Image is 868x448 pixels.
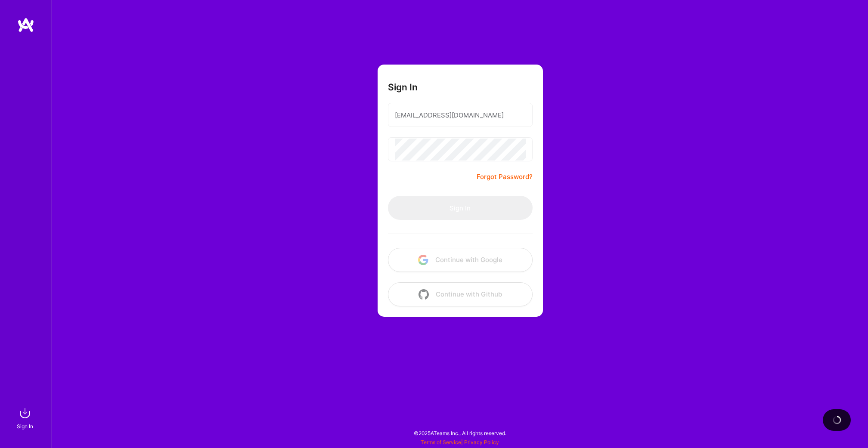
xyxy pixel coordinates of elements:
[17,17,34,33] img: logo
[833,416,841,424] img: loading
[418,255,428,265] img: icon
[464,439,499,445] a: Privacy Policy
[421,439,499,445] span: |
[477,172,533,182] a: Forgot Password?
[17,422,33,431] div: Sign In
[388,196,533,220] button: Sign In
[388,282,533,306] button: Continue with Github
[388,82,418,93] h3: Sign In
[418,289,429,300] img: icon
[421,439,461,445] a: Terms of Service
[388,248,533,272] button: Continue with Google
[18,405,34,431] a: sign inSign In
[52,422,868,444] div: © 2025 ATeams Inc., All rights reserved.
[16,405,34,422] img: sign in
[395,104,526,126] input: Email...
